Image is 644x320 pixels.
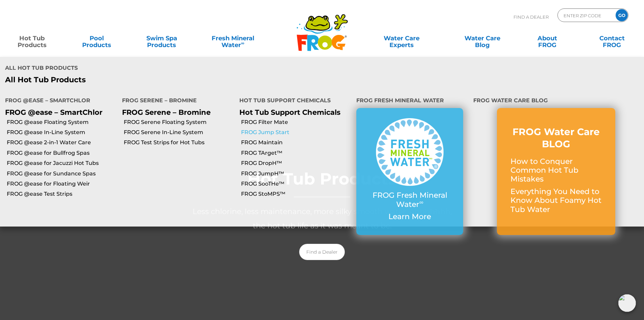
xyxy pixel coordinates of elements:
p: FROG @ease – SmartChlor [5,108,112,116]
input: Zip Code Form [563,10,609,20]
h4: All Hot Tub Products [5,62,317,76]
a: FROG DropH™ [241,159,351,167]
p: Find A Dealer [514,8,549,25]
a: ContactFROG [587,31,637,45]
p: FROG Fresh Mineral Water [370,191,450,209]
a: Water CareExperts [361,31,443,45]
a: FROG @ease Floating System [7,119,117,126]
a: All Hot Tub Products [5,76,317,84]
h3: FROG Water Care BLOG [510,126,602,150]
a: FROG @ease for Floating Weir [7,180,117,188]
a: FROG Serene Floating System [124,119,234,126]
h4: FROG Fresh Mineral Water [356,94,463,108]
a: PoolProducts [72,31,122,45]
p: Learn More [370,212,450,221]
a: Swim SpaProducts [137,31,187,45]
h4: FROG @ease – SmartChlor [5,94,112,108]
a: FROG @ease 2-in-1 Water Care [7,139,117,146]
a: AboutFROG [522,31,572,45]
sup: ∞ [241,40,244,46]
h4: FROG Water Care Blog [473,94,639,108]
a: FROG Test Strips for Hot Tubs [124,139,234,146]
p: Everything You Need to Know About Foamy Hot Tub Water [510,187,602,214]
a: FROG Filter Mate [241,119,351,126]
h4: FROG Serene – Bromine [122,94,229,108]
a: FROG Fresh Mineral Water∞ Learn More [370,118,450,225]
a: FROG Serene In-Line System [124,129,234,136]
sup: ∞ [419,199,423,206]
a: FROG @ease for Bullfrog Spas [7,149,117,157]
a: FROG Maintain [241,139,351,146]
p: How to Conquer Common Hot Tub Mistakes [510,157,602,184]
p: FROG Serene – Bromine [122,108,229,116]
a: FROG @ease for Sundance Spas [7,170,117,177]
a: FROG @ease for Jacuzzi Hot Tubs [7,159,117,167]
a: Hot Tub Support Chemicals [239,108,340,116]
h4: Hot Tub Support Chemicals [239,94,346,108]
a: Water CareBlog [457,31,507,45]
input: GO [616,9,628,21]
img: openIcon [618,294,636,312]
a: Hot TubProducts [7,31,57,45]
a: Find a Dealer [299,244,345,260]
a: FROG Water Care BLOG How to Conquer Common Hot Tub Mistakes Everything You Need to Know About Foa... [510,126,602,217]
a: FROG @ease In-Line System [7,129,117,136]
a: FROG TArget™ [241,149,351,157]
a: FROG JumpH™ [241,170,351,177]
a: Fresh MineralWater∞ [201,31,264,45]
a: FROG @ease Test Strips [7,190,117,198]
a: FROG StoMPS™ [241,190,351,198]
a: FROG Jump Start [241,129,351,136]
a: FROG SooTHe™ [241,180,351,188]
